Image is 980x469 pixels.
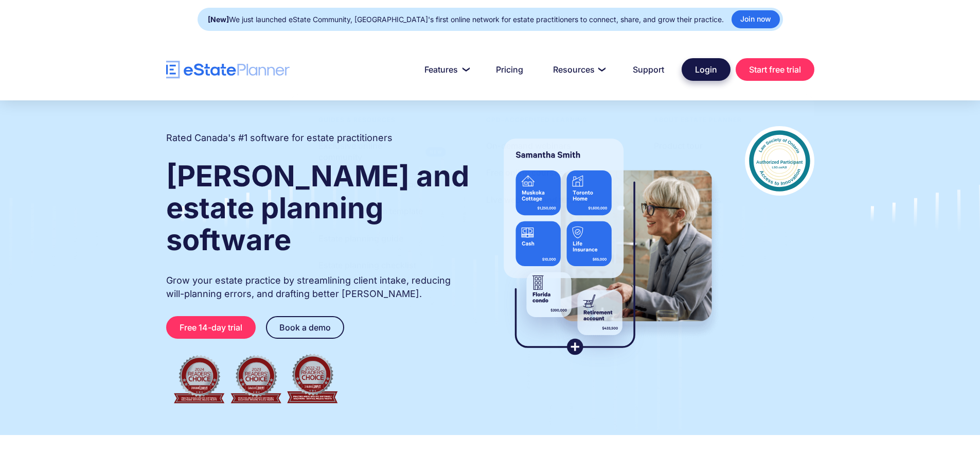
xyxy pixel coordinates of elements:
[654,140,703,151] div: Product tour
[306,200,436,222] a: Client intake form template
[641,162,719,183] a: User tutorials
[306,135,452,168] a: Exclusive online community
[682,58,730,81] a: Login
[486,140,571,151] div: On-demand webinars
[484,59,536,80] a: Pricing
[412,59,478,80] a: Features
[306,115,408,130] div: Guides & resources
[166,274,471,301] p: Grow your estate practice by streamlining client intake, reducing will-planning errors, and draft...
[541,59,615,80] a: Resources
[473,189,604,211] a: Live webinars and tutorials
[486,167,563,178] div: Free online courses
[318,232,403,244] div: Estate planning guide
[318,205,423,217] div: Client intake form template
[318,140,421,163] div: Exclusive online community
[266,316,344,339] a: Book a demo
[473,162,576,183] a: Free online courses
[306,254,429,276] a: Estate planning checklist
[166,131,393,145] h2: Rated Canada's #1 software for estate practitioners
[736,58,814,81] a: Start free trial
[641,115,755,130] div: About estate planner
[620,59,676,80] a: Support
[208,15,229,24] strong: [New]
[486,194,591,205] div: Live webinars and tutorials
[166,159,469,257] strong: [PERSON_NAME] and estate planning software
[318,179,424,190] div: 2025 Estate practice report
[641,189,734,211] a: Customer stories
[732,10,780,28] a: Join now
[654,194,721,205] div: Customer stories
[654,167,706,178] div: User tutorials
[306,281,349,303] a: Blog
[473,115,600,130] div: CPD–accredited learning
[318,259,416,271] div: Estate planning checklist
[473,135,584,157] a: On-demand webinars
[641,135,716,157] a: Product tour
[318,286,336,298] div: Blog
[306,173,437,195] a: 2025 Estate practice report
[166,316,256,339] a: Free 14-day trial
[166,61,290,79] a: home
[208,12,724,27] div: We just launched eState Community, [GEOGRAPHIC_DATA]'s first online network for estate practition...
[306,227,416,249] a: Estate planning guide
